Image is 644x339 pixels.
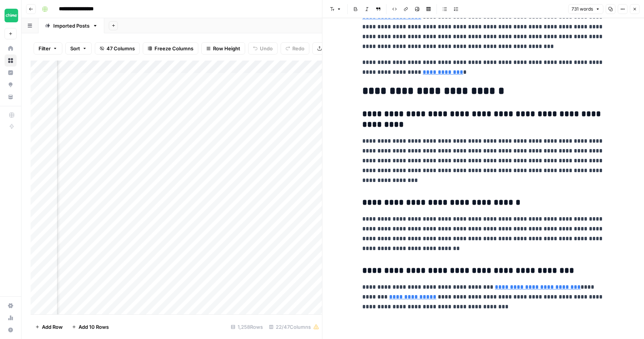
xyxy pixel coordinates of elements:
[31,321,67,333] button: Add Row
[65,42,92,54] button: Sort
[5,300,17,312] a: Settings
[5,67,17,79] a: Insights
[143,42,198,54] button: Freeze Columns
[248,42,278,54] button: Undo
[260,45,273,52] span: Undo
[5,312,17,324] a: Usage
[292,45,304,52] span: Redo
[53,22,90,30] div: Imported Posts
[201,42,245,54] button: Row Height
[228,321,266,333] div: 1,258 Rows
[39,18,104,33] a: Imported Posts
[281,42,309,54] button: Redo
[5,6,17,25] button: Workspace: Chime
[95,42,140,54] button: 47 Columns
[5,79,17,91] a: Opportunities
[571,6,593,12] span: 731 words
[42,323,63,331] span: Add Row
[5,324,17,336] button: Help + Support
[5,54,17,67] a: Browse
[5,42,17,54] a: Home
[39,45,51,52] span: Filter
[70,45,80,52] span: Sort
[266,321,322,333] div: 22/47 Columns
[107,45,135,52] span: 47 Columns
[568,4,603,14] button: 731 words
[67,321,113,333] button: Add 10 Rows
[154,45,193,52] span: Freeze Columns
[5,9,18,22] img: Chime Logo
[213,45,240,52] span: Row Height
[5,91,17,103] a: Your Data
[79,323,109,331] span: Add 10 Rows
[34,42,62,54] button: Filter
